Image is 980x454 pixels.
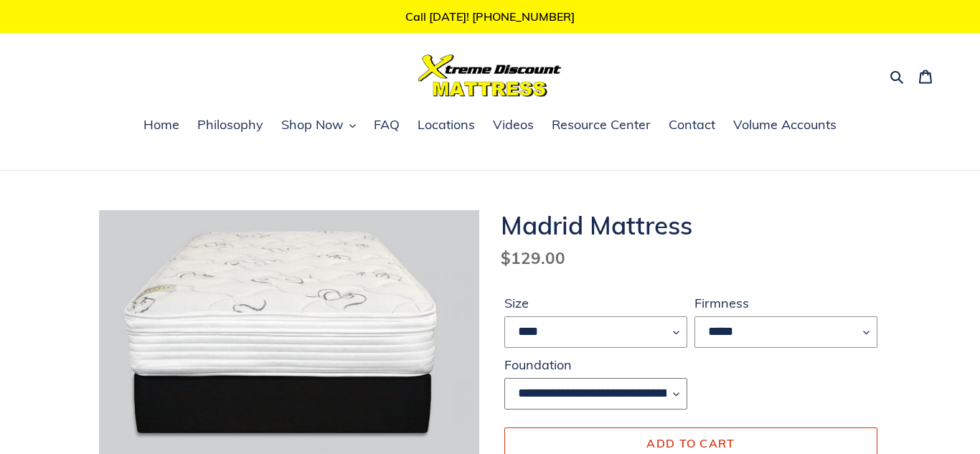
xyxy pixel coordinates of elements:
img: Xtreme Discount Mattress [418,55,562,97]
span: Home [143,116,179,133]
a: Volume Accounts [726,115,844,136]
span: Locations [418,116,475,133]
a: Philosophy [190,115,270,136]
span: Resource Center [552,116,651,133]
span: Volume Accounts [733,116,837,133]
button: Shop Now [274,115,363,136]
a: Locations [410,115,482,136]
span: Add to cart [646,436,735,450]
span: Shop Now [281,116,344,133]
a: Contact [661,115,722,136]
a: FAQ [367,115,407,136]
h1: Madrid Mattress [501,210,881,240]
label: Size [504,293,687,313]
label: Foundation [504,355,687,374]
span: Contact [669,116,715,133]
span: Videos [493,116,534,133]
label: Firmness [694,293,877,313]
a: Resource Center [545,115,658,136]
span: FAQ [374,116,400,133]
a: Videos [486,115,541,136]
span: $129.00 [501,247,565,268]
span: Philosophy [197,116,263,133]
a: Home [136,115,187,136]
